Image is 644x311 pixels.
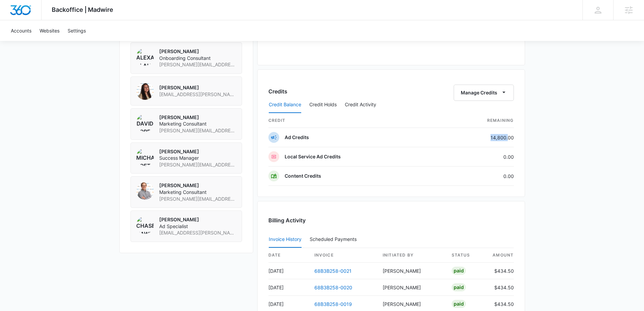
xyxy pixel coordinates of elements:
p: [PERSON_NAME] [159,114,236,121]
th: Initiated By [377,248,446,263]
button: Credit Activity [345,97,376,113]
a: Settings [64,20,90,41]
span: [PERSON_NAME][EMAIL_ADDRESS][PERSON_NAME][DOMAIN_NAME] [159,196,236,202]
span: [PERSON_NAME][EMAIL_ADDRESS][PERSON_NAME][DOMAIN_NAME] [159,127,236,134]
th: Remaining [442,113,514,128]
p: [PERSON_NAME] [159,148,236,155]
div: Paid [452,300,466,308]
button: Credit Balance [269,97,301,113]
p: [PERSON_NAME] [159,182,236,189]
div: Scheduled Payments [310,237,359,242]
img: David Korecki [136,114,154,132]
a: 68B3B258-0019 [314,301,352,307]
a: Accounts [7,20,35,41]
p: Local Service Ad Credits [285,153,341,160]
span: Onboarding Consultant [159,55,236,62]
p: Ad Credits [285,134,309,141]
span: [PERSON_NAME][EMAIL_ADDRESS][PERSON_NAME][DOMAIN_NAME] [159,61,236,68]
h3: Credits [268,87,287,95]
button: Manage Credits [454,85,514,101]
th: credit [268,113,442,128]
span: Marketing Consultant [159,189,236,196]
td: [PERSON_NAME] [377,279,446,296]
span: Marketing Consultant [159,120,236,127]
th: amount [487,248,514,263]
img: Chase Hawkinson [136,216,154,234]
td: 0.00 [442,166,514,186]
th: invoice [309,248,377,263]
button: Invoice History [269,231,302,248]
img: Alexander Blaho [136,48,154,66]
button: Credit Holds [309,97,337,113]
span: Backoffice | Madwire [52,6,113,13]
p: [PERSON_NAME] [159,84,236,91]
img: Michael Koethe [136,148,154,166]
th: status [446,248,487,263]
div: Paid [452,267,466,275]
span: [PERSON_NAME][EMAIL_ADDRESS][PERSON_NAME][DOMAIN_NAME] [159,161,236,168]
p: [PERSON_NAME] [159,48,236,55]
span: [EMAIL_ADDRESS][PERSON_NAME][DOMAIN_NAME] [159,229,236,236]
td: [DATE] [268,263,309,279]
p: Content Credits [285,173,321,179]
div: Paid [452,283,466,291]
img: Audriana Talamantes [136,82,154,100]
a: Websites [35,20,64,41]
td: [DATE] [268,279,309,296]
a: 68B3B258-0020 [314,285,352,290]
p: [PERSON_NAME] [159,216,236,223]
td: 14,800.00 [442,128,514,147]
td: $434.50 [487,279,514,296]
span: [EMAIL_ADDRESS][PERSON_NAME][DOMAIN_NAME] [159,91,236,98]
td: $434.50 [487,263,514,279]
td: 0.00 [442,147,514,166]
a: 68B3B258-0021 [314,268,352,274]
td: [PERSON_NAME] [377,263,446,279]
span: Ad Specialist [159,223,236,230]
h3: Billing Activity [268,216,514,224]
img: James Neuhalfen [136,182,154,200]
span: Success Manager [159,155,236,161]
th: date [268,248,309,263]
